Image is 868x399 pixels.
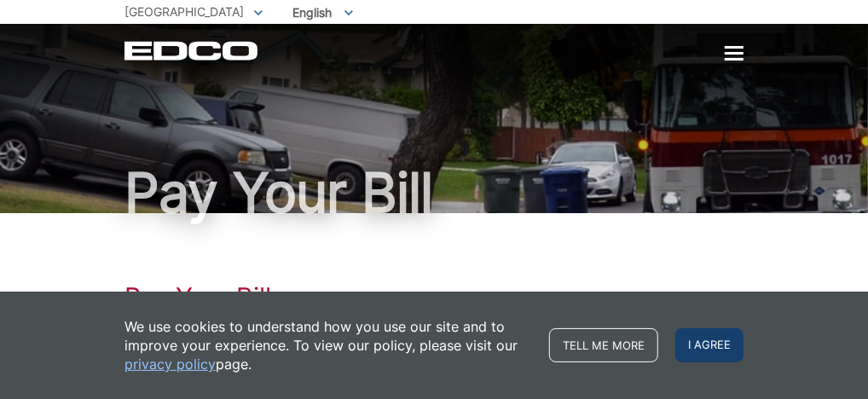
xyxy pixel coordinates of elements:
[124,4,244,19] span: [GEOGRAPHIC_DATA]
[124,41,260,61] a: EDCD logo. Return to the homepage.
[124,355,216,373] a: privacy policy
[675,328,744,362] span: I agree
[124,317,532,373] p: We use cookies to understand how you use our site and to improve your experience. To view our pol...
[124,165,744,220] h1: Pay Your Bill
[549,328,658,362] a: Tell me more
[124,281,744,312] h1: Pay Your Bill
